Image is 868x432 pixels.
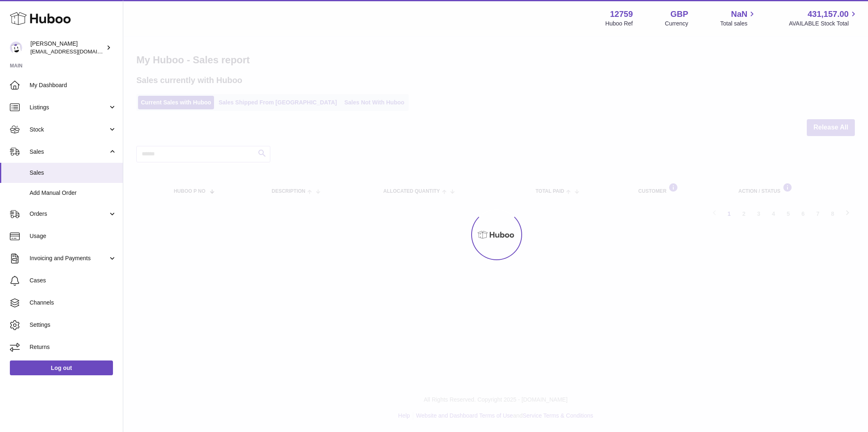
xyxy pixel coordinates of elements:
span: My Dashboard [30,81,117,89]
span: Usage [30,232,117,240]
span: Invoicing and Payments [30,254,108,262]
a: 431,157.00 AVAILABLE Stock Total [789,9,858,28]
strong: GBP [670,9,688,20]
span: [EMAIL_ADDRESS][DOMAIN_NAME] [30,48,121,55]
span: Listings [30,104,108,111]
span: Cases [30,277,117,284]
span: Orders [30,210,108,218]
span: Total sales [720,20,757,28]
img: sofiapanwar@unndr.com [10,42,22,54]
span: 431,157.00 [808,9,849,20]
span: Sales [30,169,117,177]
span: Channels [30,299,117,307]
span: AVAILABLE Stock Total [789,20,858,28]
div: Huboo Ref [606,20,633,28]
div: Currency [665,20,688,28]
span: Add Manual Order [30,189,117,197]
strong: 12759 [610,9,633,20]
a: Log out [10,360,113,375]
span: Stock [30,126,108,134]
a: NaN Total sales [720,9,757,28]
span: Returns [30,343,117,351]
span: Sales [30,148,108,156]
span: NaN [731,9,747,20]
div: [PERSON_NAME] [30,40,104,55]
span: Settings [30,321,117,329]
